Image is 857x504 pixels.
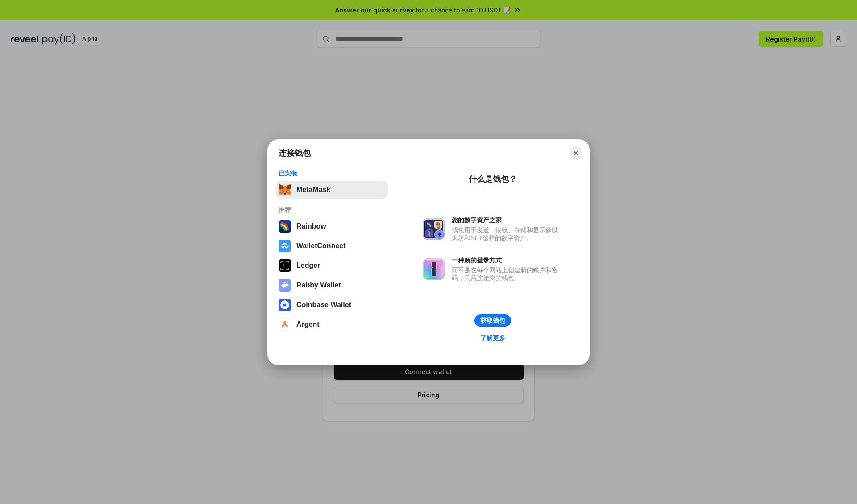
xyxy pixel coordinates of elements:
[475,332,511,344] a: 了解更多
[296,321,320,329] div: Argent
[423,218,445,240] img: svg+xml,%3Csvg%20xmlns%3D%22http%3A%2F%2Fwww.w3.org%2F2000%2Fsvg%22%20fill%3D%22none%22%20viewBox...
[474,314,511,327] button: 获取钱包
[279,183,291,196] img: svg+xml,%3Csvg%20fill%3D%22none%22%20height%3D%2233%22%20viewBox%3D%220%200%2035%2033%22%20width%...
[296,262,320,270] div: Ledger
[276,217,388,235] button: Rainbow
[480,334,505,342] div: 了解更多
[279,299,291,311] img: svg+xml,%3Csvg%20width%3D%2228%22%20height%3D%2228%22%20viewBox%3D%220%200%2028%2028%22%20fill%3D...
[296,242,346,250] div: WalletConnect
[279,220,291,233] img: svg+xml,%3Csvg%20width%3D%22120%22%20height%3D%22120%22%20viewBox%3D%220%200%20120%20120%22%20fil...
[423,258,445,280] img: svg+xml,%3Csvg%20xmlns%3D%22http%3A%2F%2Fwww.w3.org%2F2000%2Fsvg%22%20fill%3D%22none%22%20viewBox...
[276,237,388,255] button: WalletConnect
[276,276,388,294] button: Rabby Wallet
[276,257,388,275] button: Ledger
[279,169,385,177] div: 已安装
[480,317,505,325] div: 获取钱包
[279,240,291,252] img: svg+xml,%3Csvg%20width%3D%2228%22%20height%3D%2228%22%20viewBox%3D%220%200%2028%2028%22%20fill%3D...
[279,279,291,292] img: svg+xml,%3Csvg%20xmlns%3D%22http%3A%2F%2Fwww.w3.org%2F2000%2Fsvg%22%20fill%3D%22none%22%20viewBox...
[279,259,291,272] img: svg+xml,%3Csvg%20xmlns%3D%22http%3A%2F%2Fwww.w3.org%2F2000%2Fsvg%22%20width%3D%2228%22%20height%3...
[296,222,326,230] div: Rainbow
[452,266,562,282] div: 而不是在每个网站上创建新的账户和密码，只需连接您的钱包。
[296,186,330,194] div: MetaMask
[570,147,582,159] button: Close
[296,281,341,289] div: Rabby Wallet
[276,181,388,199] button: MetaMask
[279,206,385,214] div: 推荐
[276,296,388,314] button: Coinbase Wallet
[452,226,562,242] div: 钱包用于发送、接收、存储和显示像以太坊和NFT这样的数字资产。
[469,174,517,184] div: 什么是钱包？
[296,301,351,309] div: Coinbase Wallet
[276,316,388,333] button: Argent
[452,216,562,224] div: 您的数字资产之家
[279,318,291,331] img: svg+xml,%3Csvg%20width%3D%2228%22%20height%3D%2228%22%20viewBox%3D%220%200%2028%2028%22%20fill%3D...
[279,148,311,158] h1: 连接钱包
[452,256,562,264] div: 一种新的登录方式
